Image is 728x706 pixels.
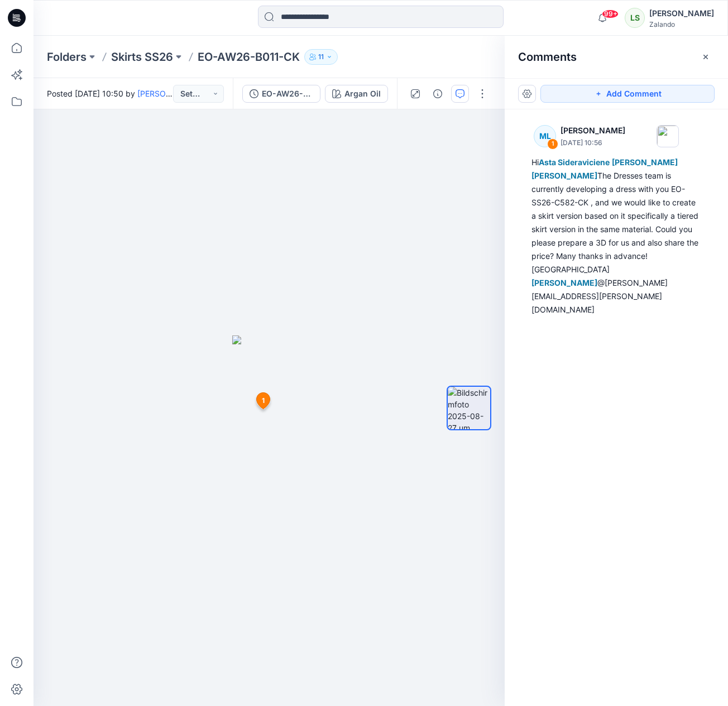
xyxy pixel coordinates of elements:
button: Add Comment [540,85,715,103]
p: EO-AW26-B011-CK [198,49,300,65]
button: 11 [304,49,338,65]
button: Argan Oil [325,85,388,103]
div: 1 [547,138,558,150]
a: Folders [47,49,87,65]
a: Skirts SS26 [111,49,173,65]
div: EO-AW26-B011-CK [262,88,313,100]
div: Zalando [649,20,714,28]
span: [PERSON_NAME] [612,157,678,167]
div: ML [534,125,556,147]
p: [DATE] 10:56 [561,137,625,148]
button: Details [429,85,447,103]
div: Hi The Dresses team is currently developing a dress with you EO-SS26-C582-CK , and we would like ... [531,156,701,316]
span: [PERSON_NAME] [531,278,597,287]
div: LS [625,8,645,28]
span: [PERSON_NAME] [531,171,597,180]
span: Asta Sideraviciene [539,157,610,167]
h2: Comments [518,50,577,64]
div: [PERSON_NAME] [649,7,714,20]
span: 99+ [602,9,619,18]
p: [PERSON_NAME] [561,124,625,137]
div: Argan Oil [344,88,381,100]
button: EO-AW26-B011-CK [242,85,320,103]
a: [PERSON_NAME] [137,89,200,98]
span: Posted [DATE] 10:50 by [47,88,173,99]
p: 11 [318,51,324,63]
img: Bildschirmfoto 2025-08-27 um 10.50.49 [448,387,490,429]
